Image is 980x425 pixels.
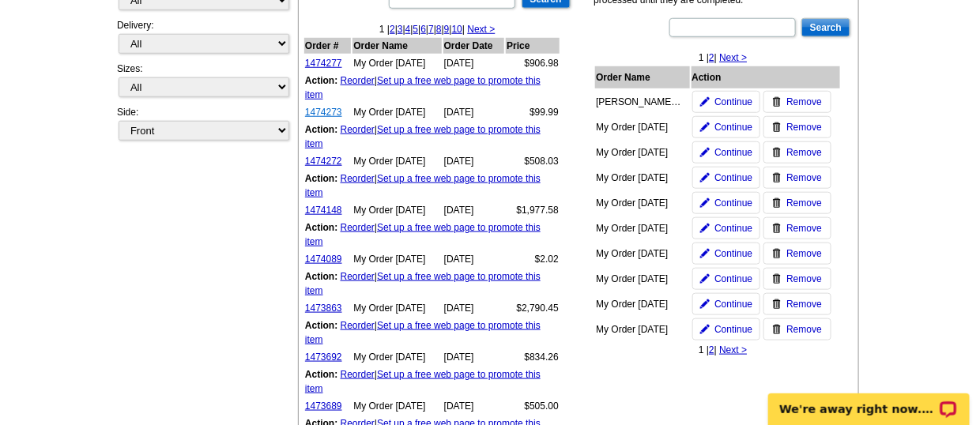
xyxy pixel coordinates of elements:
a: Set up a free web page to promote this item [305,222,541,247]
a: Continue [692,167,760,189]
a: 1474148 [305,205,342,216]
a: Reorder [341,369,375,380]
a: Reorder [341,320,375,331]
a: Continue [692,293,760,315]
img: trashcan-icon.gif [772,198,782,208]
a: Reorder [341,124,375,135]
div: My Order [DATE] [596,297,683,311]
div: My Order [DATE] [596,196,683,210]
a: Reorder [341,75,375,86]
span: Sammy M - Biz and Contact Card Order [596,96,738,107]
img: pencil-icon.gif [700,173,710,182]
img: pencil-icon.gif [700,122,710,132]
th: Action [692,66,840,88]
a: Set up a free web page to promote this item [305,369,541,394]
a: Next > [719,344,747,355]
span: Remove [786,95,822,109]
img: pencil-icon.gif [700,299,710,309]
img: pencil-icon.gif [700,274,710,284]
a: 7 [428,24,434,35]
a: 9 [444,24,450,35]
b: Action: [305,75,337,86]
div: My Order [DATE] [596,322,683,337]
td: | [304,220,560,250]
img: trashcan-icon.gif [772,97,782,107]
span: Continue [714,322,752,337]
div: Side: [117,105,288,142]
a: Set up a free web page to promote this item [305,320,541,345]
img: trashcan-icon.gif [772,173,782,182]
a: 2 [390,24,395,35]
span: Continue [714,272,752,286]
a: Set up a free web page to promote this item [305,75,541,100]
td: $2.02 [506,251,560,267]
div: Delivery: [117,18,288,62]
td: My Order [DATE] [352,251,441,267]
span: Remove [786,221,822,235]
input: Search [801,18,850,37]
span: Continue [714,120,752,134]
span: Continue [714,246,752,261]
b: Action: [305,271,337,282]
a: 1473689 [305,401,342,412]
a: 6 [420,24,426,35]
a: Continue [692,243,760,265]
th: Order # [304,38,351,54]
b: Action: [305,369,337,380]
a: Continue [692,268,760,290]
a: 1474273 [305,107,342,118]
img: trashcan-icon.gif [772,224,782,233]
div: My Order [DATE] [596,246,683,261]
div: My Order [DATE] [596,145,683,160]
a: 1474277 [305,58,342,69]
td: $505.00 [506,398,560,414]
span: Continue [714,196,752,210]
td: $834.26 [506,349,560,365]
td: My Order [DATE] [352,202,441,218]
img: trashcan-icon.gif [772,274,782,284]
a: 8 [436,24,442,35]
td: My Order [DATE] [352,398,441,414]
img: pencil-icon.gif [700,224,710,233]
th: Price [506,38,560,54]
td: My Order [DATE] [352,153,441,169]
div: My Order [DATE] [596,120,683,134]
td: | [304,122,560,152]
td: | [304,269,560,299]
a: 2 [709,52,714,63]
span: Continue [714,297,752,311]
span: Remove [786,171,822,185]
span: Remove [786,246,822,261]
td: $906.98 [506,55,560,71]
td: [DATE] [443,202,505,218]
a: Continue [692,116,760,138]
th: Order Name [595,66,690,88]
a: 1474272 [305,156,342,167]
a: Next > [467,24,495,35]
a: 2 [709,344,714,355]
img: trashcan-icon.gif [772,325,782,334]
div: 1 | | [594,343,852,357]
td: [DATE] [443,398,505,414]
a: Reorder [341,271,375,282]
a: 5 [413,24,419,35]
td: | [304,318,560,348]
span: Remove [786,196,822,210]
b: Action: [305,222,337,233]
div: My Order [DATE] [596,272,683,286]
td: [DATE] [443,300,505,316]
span: Remove [786,272,822,286]
a: Continue [692,318,760,340]
td: My Order [DATE] [352,349,441,365]
img: pencil-icon.gif [700,148,710,157]
a: 1474089 [305,254,342,265]
iframe: LiveChat chat widget [758,375,980,425]
a: 3 [398,24,403,35]
span: Remove [786,145,822,160]
img: trashcan-icon.gif [772,299,782,309]
img: pencil-icon.gif [700,97,710,107]
td: | [304,367,560,397]
a: Set up a free web page to promote this item [305,271,541,296]
img: pencil-icon.gif [700,249,710,258]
